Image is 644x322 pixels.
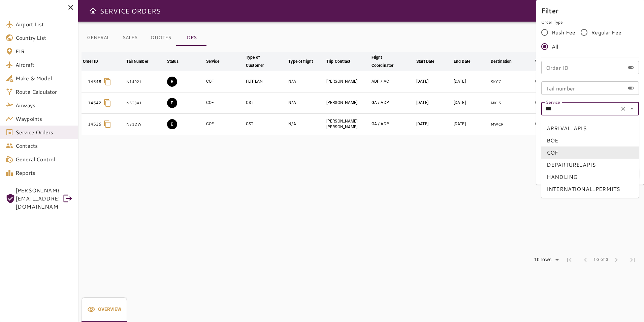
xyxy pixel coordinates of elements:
h6: Filter [541,5,639,16]
div: rushFeeOrder [541,25,639,54]
li: DEPARTURE_APIS [541,159,639,171]
li: ARRIVAL_APIS [541,122,639,134]
span: All [552,43,558,51]
label: Service [546,99,560,105]
button: Close [627,104,637,113]
li: HANDLING [541,171,639,183]
span: Regular Fee [591,28,621,36]
li: BOE [541,134,639,146]
button: Clear [618,104,628,113]
span: Rush Fee [552,28,575,36]
li: COF [541,146,639,159]
p: Order Type [541,19,639,25]
li: INTERNATIONAL_PERMITS [541,183,639,195]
